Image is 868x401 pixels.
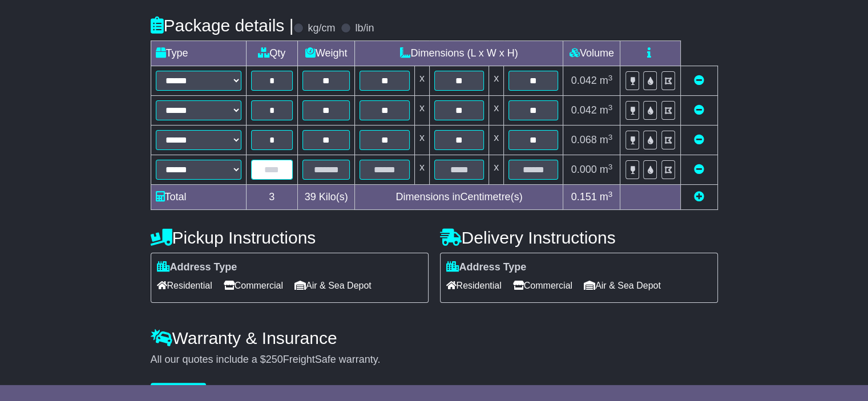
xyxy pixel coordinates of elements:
[608,133,613,141] sup: 3
[308,22,335,35] label: kg/cm
[694,134,704,145] a: Remove this item
[355,22,374,35] label: lb/in
[489,125,504,155] td: x
[600,75,613,86] span: m
[246,41,297,66] td: Qty
[571,75,597,86] span: 0.042
[414,155,429,185] td: x
[297,185,355,210] td: Kilo(s)
[294,277,372,294] span: Air & Sea Depot
[694,164,704,175] a: Remove this item
[151,354,718,366] div: All our quotes include a $ FreightSafe warranty.
[151,185,246,210] td: Total
[608,163,613,171] sup: 3
[694,104,704,116] a: Remove this item
[305,191,316,202] span: 39
[513,277,572,294] span: Commercial
[584,277,661,294] span: Air & Sea Depot
[151,228,429,247] h4: Pickup Instructions
[571,164,597,175] span: 0.000
[694,75,704,86] a: Remove this item
[608,103,613,112] sup: 3
[414,96,429,125] td: x
[414,66,429,96] td: x
[600,191,613,202] span: m
[489,66,504,96] td: x
[600,164,613,175] span: m
[440,228,718,247] h4: Delivery Instructions
[355,41,563,66] td: Dimensions (L x W x H)
[600,134,613,145] span: m
[297,41,355,66] td: Weight
[600,104,613,116] span: m
[571,191,597,202] span: 0.151
[571,134,597,145] span: 0.068
[151,16,294,35] h4: Package details |
[489,155,504,185] td: x
[414,125,429,155] td: x
[563,41,620,66] td: Volume
[446,261,527,274] label: Address Type
[151,329,718,347] h4: Warranty & Insurance
[446,277,502,294] span: Residential
[571,104,597,116] span: 0.042
[266,354,283,365] span: 250
[157,261,237,274] label: Address Type
[608,190,613,199] sup: 3
[694,191,704,202] a: Add new item
[355,185,563,210] td: Dimensions in Centimetre(s)
[489,96,504,125] td: x
[608,74,613,82] sup: 3
[151,41,246,66] td: Type
[224,277,283,294] span: Commercial
[157,277,212,294] span: Residential
[246,185,297,210] td: 3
